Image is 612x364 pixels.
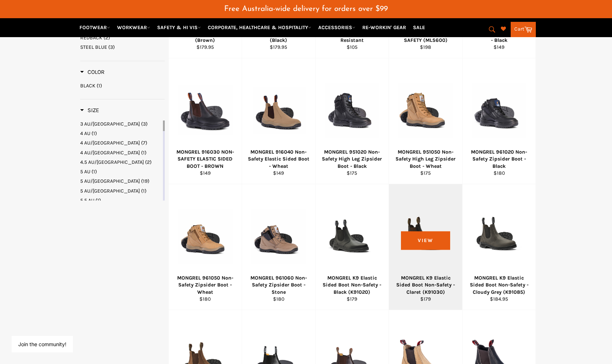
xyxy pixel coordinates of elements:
div: $179 [320,296,384,302]
a: FOOTWEAR [77,21,113,34]
a: Cart [511,22,536,37]
a: MONGREL 951020 Non-Safety High Leg Zipsider Boot - Black - Workin' Gear MONGREL 951020 Non-Safety... [315,58,389,184]
span: Free Australia-wide delivery for orders over $99 [224,5,388,13]
a: MONGREL K9 Elastic Sided Boot Non-Safety - Cloudy Grey (K91085) - Workin' Gear MONGREL K9 Elastic... [462,184,536,310]
a: MONGREL 951050 Non-Safety High Leg Zipsider Boot - Wheat - Workin' Gear MONGREL 951050 Non-Safety... [389,58,462,184]
a: 5 AU [80,168,161,175]
a: MONGREL 916040 Non-Safety Elastic Sided Boot - Wheat - Workin' Gear MONGREL 916040 Non-Safety Ela... [242,58,315,184]
img: MONGREL 961050 Non-Safety Zipsider Boot - Wheat - Workin' Gear [178,209,233,264]
img: MONGREL K9 Elastic Sided Boot Non-Safety - Black (K91020) - Workin' Gear [325,206,380,266]
div: MONGREL 951020 Non-Safety High Leg Zipsider Boot - Black [320,149,384,170]
span: Color [80,68,105,75]
a: BLACK [80,82,165,89]
div: $180 [247,296,311,302]
span: (19) [141,178,149,184]
div: MONGREL 916040 Non-Safety Elastic Sided Boot - Wheat [247,149,311,170]
a: 4 AU [80,130,161,137]
h3: Size [80,107,99,114]
img: MONGREL 961020 Non-Safety Zipsider Boot - Black - Workin' Gear [472,83,527,138]
span: REDBACK [80,35,102,41]
a: ACCESSORIES [315,21,358,34]
a: MONGREL 961050 Non-Safety Zipsider Boot - Wheat - Workin' Gear MONGREL 961050 Non-Safety Zipsider... [168,184,242,310]
div: $184.95 [467,296,531,302]
span: 4 AU [80,130,90,136]
span: 4 AU/[GEOGRAPHIC_DATA] [80,140,140,146]
a: 4 AU/UK [80,139,161,146]
div: MONGREL K9 Elastic Sided Boot Non-Safety - Cloudy Grey (K91085) [467,274,531,296]
a: MONGREL 961020 Non-Safety Zipsider Boot - Black - Workin' Gear MONGREL 961020 Non-Safety Zipsider... [462,58,536,184]
span: 5 AU/[GEOGRAPHIC_DATA] [80,178,140,184]
div: $180 [467,170,531,177]
a: 5 AU/US [80,187,161,194]
span: (3) [141,121,148,127]
div: $175 [320,170,384,177]
img: MONGREL 951050 Non-Safety High Leg Zipsider Boot - Wheat - Workin' Gear [398,83,453,138]
button: Join the community! [18,341,66,347]
div: $179.95 [247,44,311,51]
span: 5 AU [80,169,90,175]
div: $198 [394,44,458,51]
h3: Color [80,68,105,76]
span: 5.5 AU [80,197,94,203]
a: WORKWEAR [114,21,153,34]
a: MONGREL 916030 NON-SAFETY ELASTIC SIDED BOOT - BROWN - Workin' Gear MONGREL 916030 NON-SAFETY ELA... [168,58,242,184]
div: $149 [467,44,531,51]
a: MONGREL K9 Elastic Sided Boot Non-Safety - Black (K91020) - Workin' Gear MONGREL K9 Elastic Sided... [315,184,389,310]
div: MONGREL 951050 Non-Safety High Leg Zipsider Boot - Wheat [394,149,458,170]
a: MONGREL 961060 Non-Safety Zipsider Boot - Stone MONGREL 961060 Non-Safety Zipsider Boot - Stone $180 [242,184,315,310]
div: MONGREL 961050 Non-Safety Zipsider Boot - Wheat [173,274,237,296]
a: 4 AU/US [80,149,161,156]
span: (1) [141,150,147,156]
div: MONGREL 961020 Non-Safety Zipsider Boot - Black [467,149,531,170]
a: 5.5 AU [80,197,161,204]
span: 3 AU/[GEOGRAPHIC_DATA] [80,121,140,127]
img: MONGREL K9 Elastic Sided Boot Non-Safety - Cloudy Grey (K91085) - Workin' Gear [472,208,527,265]
a: 5 AU/UK [80,178,161,185]
span: View [401,231,450,250]
img: MONGREL 916030 NON-SAFETY ELASTIC SIDED BOOT - BROWN - Workin' Gear [178,85,233,135]
img: MONGREL 916040 Non-Safety Elastic Sided Boot - Wheat - Workin' Gear [251,86,306,134]
span: (7) [141,140,147,146]
div: $175 [394,170,458,177]
span: BLACK [80,83,95,89]
div: $105 [320,44,384,51]
span: (1) [141,188,147,194]
div: MONGREL 916030 NON-SAFETY ELASTIC SIDED BOOT - BROWN [173,149,237,170]
img: MONGREL 951020 Non-Safety High Leg Zipsider Boot - Black - Workin' Gear [325,83,380,138]
a: 4.5 AU/UK [80,159,161,166]
div: MONGREL K9 Elastic Sided Boot Non-Safety - Black (K91020) [320,274,384,296]
div: MONGREL K9 Elastic Sided Boot Non-Safety - Claret (K91030) [394,274,458,296]
span: (2) [104,35,110,41]
span: 4.5 AU/[GEOGRAPHIC_DATA] [80,159,144,165]
span: (3) [108,44,115,50]
span: (1) [91,130,97,136]
span: STEEL BLUE [80,44,107,50]
span: 5 AU/[GEOGRAPHIC_DATA] [80,188,140,194]
a: MONGREL K9 Elastic Sided Boot Non-Safety - Claret (K91030) - Workin' Gear MONGREL K9 Elastic Side... [389,184,462,310]
div: $149 [173,170,237,177]
span: 4 AU/[GEOGRAPHIC_DATA] [80,150,140,156]
div: $149 [247,170,311,177]
a: 3 AU/UK [80,120,161,127]
div: $179.95 [173,44,237,51]
a: CORPORATE, HEALTHCARE & HOSPITALITY [205,21,314,34]
div: MONGREL 961060 Non-Safety Zipsider Boot - Stone [247,274,311,296]
a: SAFETY & HI VIS [154,21,204,34]
a: REDBACK [80,34,165,41]
a: RE-WORKIN' GEAR [359,21,409,34]
img: MONGREL 961060 Non-Safety Zipsider Boot - Stone [251,209,306,264]
a: SALE [410,21,428,34]
span: (2) [145,159,152,165]
span: (1) [97,83,102,89]
span: (1) [95,197,101,203]
a: STEEL BLUE [80,44,165,51]
div: $180 [173,296,237,302]
span: (1) [91,169,97,175]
